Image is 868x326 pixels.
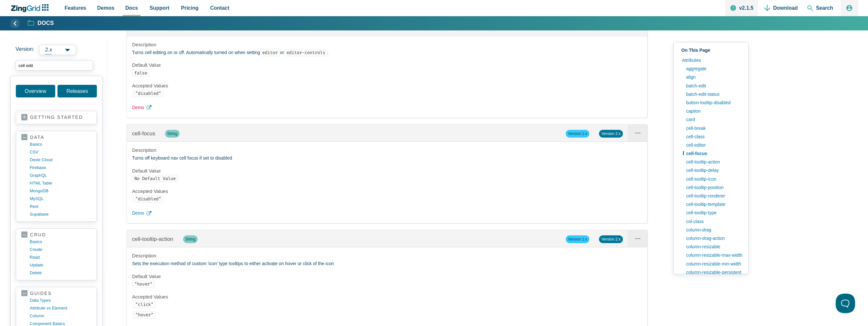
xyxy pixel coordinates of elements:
a: Demo [132,209,642,217]
span: Demos [97,4,114,12]
span: Version 2.x [599,235,623,243]
span: Contact [210,4,230,12]
h4: Accepted Values [132,294,642,300]
a: GraphQL [30,172,91,179]
a: cell-focus [683,149,743,158]
a: MongoDB [30,187,91,195]
span: Features [65,4,86,12]
h4: Default Value [132,168,642,174]
a: cell-tooltip-type [683,208,743,217]
a: align [683,73,743,81]
a: basics [30,141,91,148]
a: column-drag [683,226,743,234]
h4: Default Value [132,62,642,68]
a: firebase [30,164,91,172]
code: editor [260,49,280,56]
code: "disabled" [133,195,163,203]
span: String [183,235,198,243]
a: data types [30,297,91,304]
span: Version 1.x [566,130,589,138]
a: batch-edit [683,82,743,90]
strong: Docs [37,20,54,26]
span: Version: [15,45,34,55]
label: Versions [15,45,102,55]
a: Demo [132,104,642,112]
a: basics [30,238,91,246]
input: search input [15,60,93,71]
a: delete [30,269,91,277]
a: cell-tooltip-position [683,183,743,192]
a: Attributes [679,56,743,64]
h4: Default Value [132,273,642,280]
h4: Description [132,147,642,153]
a: batch-edit-status [683,90,743,98]
code: "hover" [132,280,155,288]
a: column-resizable-persistent [683,268,743,276]
a: cell-focus [132,130,155,137]
code: false [132,69,150,77]
a: cell-tooltip-renderer [683,192,743,200]
a: Attribute vs Element [30,304,91,312]
a: dexie cloud [30,156,91,164]
span: Support [150,4,169,12]
p: Sets the execution method of custom 'icon' type tooltips to either activate on hover or click of ... [132,260,642,268]
span: Demo [132,104,144,112]
a: cell-tooltip-template [683,200,743,208]
a: data [21,134,91,141]
a: cell-class [683,132,743,141]
h4: Description [132,41,642,48]
a: ZingChart Logo. Click to return to the homepage [10,4,52,12]
span: Pricing [181,4,199,12]
span: Version 2.x [599,130,623,138]
a: crud [21,232,91,238]
a: col-class [683,217,743,226]
a: Overview [16,85,55,97]
a: supabase [30,210,91,218]
a: caption [683,107,743,115]
a: read [30,253,91,261]
code: "disabled" [133,90,163,97]
span: Demo [132,209,144,217]
a: rest [30,203,91,210]
code: "click" [133,301,156,308]
a: cell-editor [683,141,743,149]
p: Turns off keyboard nav cell focus if set to disabled [132,154,642,162]
a: column-resizable-max-width [683,251,743,259]
a: cell-tooltip-delay [683,166,743,174]
a: update [30,261,91,269]
a: CSV [30,148,91,156]
code: editor-controls [284,49,327,56]
a: cell-break [683,124,743,132]
a: cell-tooltip-action [132,236,173,242]
a: HTML table [30,179,91,187]
a: Releases [57,85,97,97]
p: Turns cell editing on or off. Automatically turned on when setting or . [132,49,642,57]
iframe: Help Scout Beacon - Open [836,294,855,313]
a: create [30,246,91,253]
a: MySQL [30,195,91,203]
a: button-tooltip-disabled [683,98,743,107]
span: Version 1.x [566,235,589,243]
a: guides [21,290,91,297]
a: aggregate [683,64,743,73]
code: No Default Value [132,175,178,182]
a: cell-tooltip-icon [683,175,743,183]
a: card [683,115,743,124]
a: column [30,312,91,320]
span: String [165,130,180,138]
h4: Accepted Values [132,188,642,195]
a: column-resizable-min-width [683,260,743,268]
a: cell-tooltip-action [683,158,743,166]
code: "hover" [133,311,156,319]
a: column-drag-action [683,234,743,242]
a: column-resizable [683,242,743,251]
h4: Accepted Values [132,83,642,89]
h4: Description [132,253,642,259]
span: Docs [125,4,138,12]
a: Docs [28,19,54,27]
a: getting started [21,114,91,121]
